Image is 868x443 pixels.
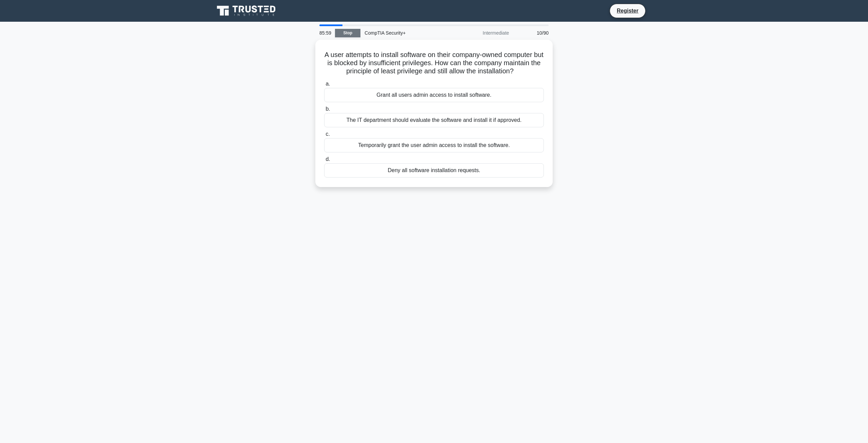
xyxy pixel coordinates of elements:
div: The IT department should evaluate the software and install it if approved. [324,113,544,127]
div: Deny all software installation requests. [324,163,544,178]
div: 10/90 [513,26,553,40]
h5: A user attempts to install software on their company-owned computer but is blocked by insufficien... [323,51,545,76]
span: b. [325,106,330,112]
a: Stop [335,29,360,37]
div: Grant all users admin access to install software. [324,88,544,102]
div: Intermediate [454,26,513,40]
a: Register [613,6,643,15]
span: c. [325,131,330,137]
div: CompTIA Security+ [360,26,454,40]
div: Temporarily grant the user admin access to install the software. [324,138,544,152]
span: a. [325,81,330,87]
div: 85:59 [315,26,335,40]
span: d. [325,156,330,162]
